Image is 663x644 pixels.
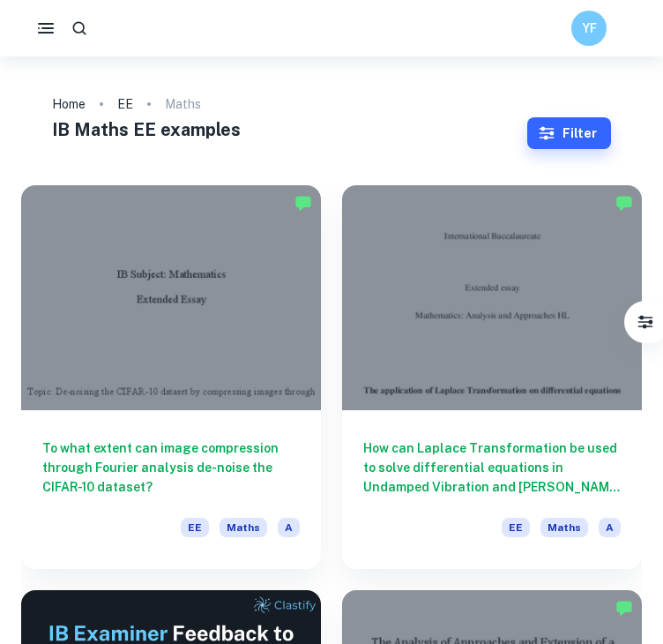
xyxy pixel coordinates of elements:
[52,92,86,116] a: Home
[181,518,209,537] span: EE
[579,19,600,38] h6: YF
[342,185,642,569] a: How can Laplace Transformation be used to solve differential equations in Undamped Vibration and ...
[527,117,611,149] button: Filter
[42,438,300,497] h6: To what extent can image compression through Fourier analysis de-noise the CIFAR-10 dataset?
[363,438,621,497] h6: How can Laplace Transformation be used to solve differential equations in Undamped Vibration and ...
[599,518,621,537] span: A
[502,518,530,537] span: EE
[117,92,133,116] a: EE
[540,518,588,537] span: Maths
[294,194,312,212] img: Marked
[52,116,527,143] h1: IB Maths EE examples
[615,599,633,617] img: Marked
[615,194,633,212] img: Marked
[628,304,663,340] button: Filter
[220,518,267,537] span: Maths
[165,94,201,114] p: Maths
[21,185,321,569] a: To what extent can image compression through Fourier analysis de-noise the CIFAR-10 dataset?EEMathsA
[278,518,300,537] span: A
[571,11,607,46] button: YF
